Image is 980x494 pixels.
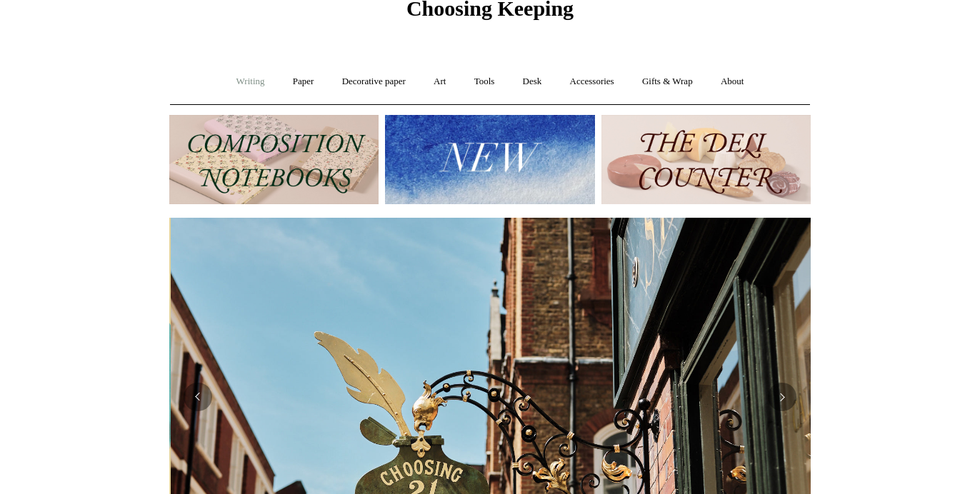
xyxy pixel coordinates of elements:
a: Paper [280,63,327,101]
img: The Deli Counter [601,115,811,204]
a: Accessories [557,63,627,101]
img: New.jpg__PID:f73bdf93-380a-4a35-bcfe-7823039498e1 [385,115,594,204]
a: Writing [224,63,278,101]
a: Desk [510,63,555,101]
img: 202302 Composition ledgers.jpg__PID:69722ee6-fa44-49dd-a067-31375e5d54ec [169,115,379,204]
button: Next [768,383,796,411]
a: Gifts & Wrap [629,63,706,101]
a: Decorative paper [329,63,419,101]
button: Previous [184,383,212,411]
a: Art [421,63,459,101]
a: Tools [461,63,508,101]
a: About [708,63,757,101]
a: Choosing Keeping [406,8,574,18]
